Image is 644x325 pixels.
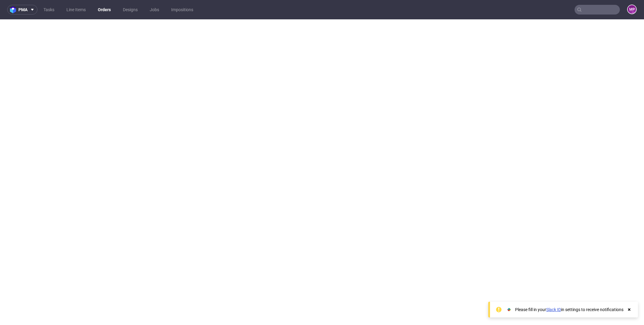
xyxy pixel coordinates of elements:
a: Orders [94,5,114,15]
a: Jobs [146,5,163,15]
a: Tasks [40,5,58,15]
span: pma [18,8,27,12]
a: Impositions [168,5,197,15]
figcaption: MP [628,5,636,14]
img: Slack [506,307,512,313]
a: Designs [119,5,141,15]
button: pma [7,5,37,15]
img: logo [10,6,18,13]
a: Slack ID [546,307,561,312]
div: Please fill in your in settings to receive notifications [515,307,623,313]
a: Line Items [63,5,89,15]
